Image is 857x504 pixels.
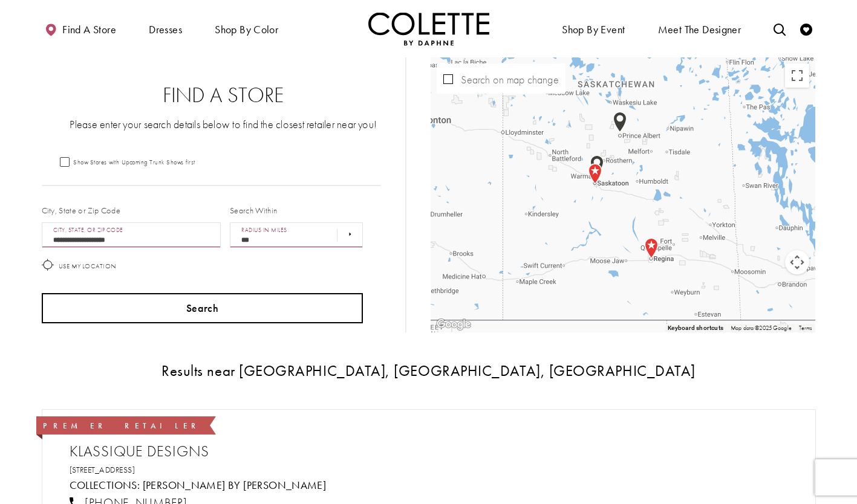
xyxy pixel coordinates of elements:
label: Search Within [230,204,277,216]
span: Find a store [62,24,116,36]
span: Dresses [149,24,182,36]
span: Map data ©2025 Google [731,324,792,332]
h3: Results near [GEOGRAPHIC_DATA], [GEOGRAPHIC_DATA], [GEOGRAPHIC_DATA] [42,363,816,379]
a: Check Wishlist [797,12,815,45]
span: Shop by color [212,12,281,45]
img: Google Image #44 [434,317,474,332]
input: City, State, or ZIP Code [42,222,221,248]
span: Collections: [70,478,140,492]
a: Toggle search [771,12,789,45]
div: Map with store locations [431,57,815,332]
button: Keyboard shortcuts [668,324,723,332]
h2: Find a Store [66,83,382,108]
select: Radius In Miles [230,222,363,248]
a: Open this area in Google Maps (opens a new window) [434,317,474,332]
span: Shop By Event [562,24,625,36]
button: Toggle fullscreen view [785,63,809,88]
h2: Klassique Designs [70,442,800,460]
button: Map camera controls [785,250,809,274]
span: Premier Retailer [43,421,201,431]
span: Shop by color [215,24,278,36]
span: Dresses [146,12,185,45]
a: [STREET_ADDRESS] [70,464,135,475]
span: Meet the designer [658,24,741,36]
label: City, State or Zip Code [42,204,121,216]
a: Visit Home Page [368,12,489,45]
p: Please enter your search details below to find the closest retailer near you! [66,117,382,132]
a: Visit Colette by Daphne page [143,478,327,492]
a: Meet the designer [655,12,745,45]
button: Search [42,293,363,323]
img: Colette by Daphne [368,12,489,45]
a: Terms (opens in new tab) [799,324,812,332]
span: Shop By Event [559,12,628,45]
a: Find a store [42,12,119,45]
